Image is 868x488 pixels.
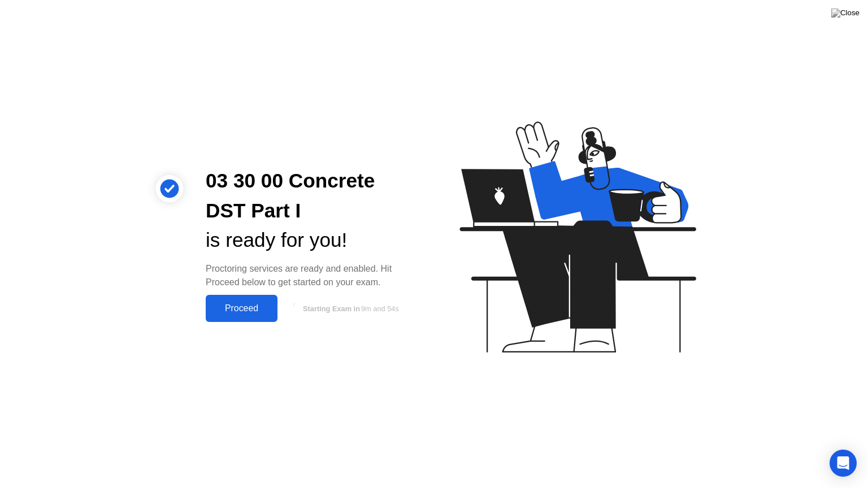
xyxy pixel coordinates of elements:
[361,304,399,313] span: 9m and 54s
[830,450,857,477] div: Open Intercom Messenger
[209,303,274,313] div: Proceed
[831,8,860,18] img: Close
[206,225,416,255] div: is ready for you!
[206,262,416,289] div: Proctoring services are ready and enabled. Hit Proceed below to get started on your exam.
[206,166,416,226] div: 03 30 00 Concrete DST Part I
[283,298,416,319] button: Starting Exam in9m and 54s
[206,295,277,322] button: Proceed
